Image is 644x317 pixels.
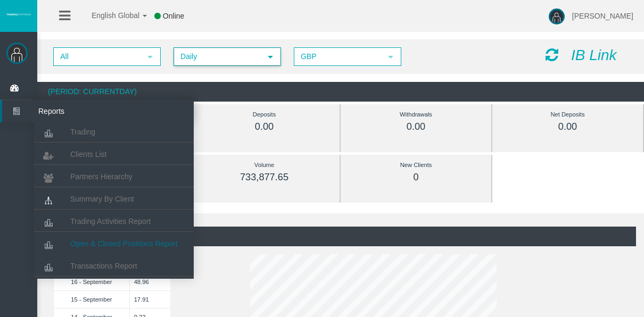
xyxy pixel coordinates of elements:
[70,172,133,181] span: Partners Hierarchy
[37,82,644,102] div: (Period: CurrentDay)
[549,9,565,24] img: user-image
[146,53,154,61] span: select
[54,48,141,65] span: All
[54,290,130,308] td: 15 - September
[5,12,32,16] img: logo.svg
[30,100,135,122] span: Reports
[34,234,194,253] a: Open & Closed Positions Report
[54,273,130,290] td: 16 - September
[2,100,194,122] a: Reports
[213,171,316,183] div: 733,877.65
[365,159,467,171] div: New Clients
[571,47,617,63] i: IB Link
[34,167,194,186] a: Partners Hierarchy
[213,109,316,121] div: Deposits
[34,145,194,164] a: Clients List
[129,273,170,290] td: 48.96
[129,290,170,308] td: 17.91
[516,109,619,121] div: Net Deposits
[213,159,316,171] div: Volume
[34,212,194,231] a: Trading Activities Report
[70,239,178,248] span: Open & Closed Positions Report
[34,256,194,276] a: Transactions Report
[516,121,619,133] div: 0.00
[572,12,633,20] span: [PERSON_NAME]
[365,109,467,121] div: Withdrawals
[365,121,467,133] div: 0.00
[70,128,95,136] span: Trading
[546,47,558,62] i: Reload Dashboard
[266,53,275,61] span: select
[163,12,184,20] span: Online
[34,122,194,141] a: Trading
[70,150,106,158] span: Clients List
[365,171,467,183] div: 0
[70,217,151,226] span: Trading Activities Report
[295,48,381,65] span: GBP
[213,121,316,133] div: 0.00
[386,53,395,61] span: select
[175,48,261,65] span: Daily
[34,189,194,208] a: Summary By Client
[78,11,139,20] span: English Global
[70,195,134,203] span: Summary By Client
[45,227,636,246] div: (Period: Daily)
[70,262,137,270] span: Transactions Report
